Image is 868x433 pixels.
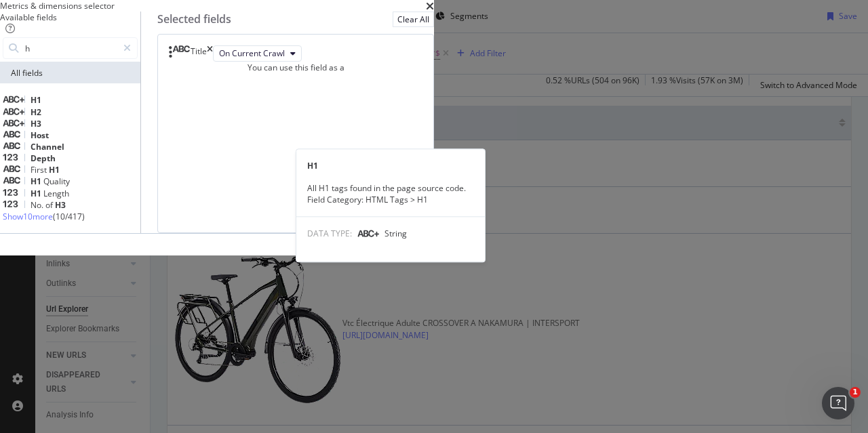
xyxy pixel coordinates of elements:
div: times [207,45,213,62]
span: Channel [31,141,64,152]
span: of [45,199,55,211]
span: H3 [31,118,41,129]
span: Host [31,129,49,141]
span: 1 [850,387,861,398]
span: H3 [55,199,66,211]
div: Title [191,45,207,62]
div: Clear All [397,14,429,25]
div: H1 [296,160,485,171]
span: Show 10 more [3,211,53,222]
span: H1 [31,94,41,106]
span: DATA TYPE: [307,228,352,240]
span: Quality [43,176,70,187]
span: String [384,228,407,240]
span: ( 10 / 417 ) [53,211,85,222]
span: H2 [31,106,41,118]
span: Depth [31,152,56,164]
iframe: Intercom live chat [822,387,854,419]
button: Clear All [393,12,434,27]
span: H1 [31,188,43,199]
div: TitletimesOn Current Crawl [169,45,422,62]
button: On Current Crawl [213,45,302,62]
span: H1 [49,164,60,176]
div: All H1 tags found in the page source code. Field Category: HTML Tags > H1 [296,182,485,205]
div: You can use this field as a [169,62,422,73]
span: H1 [31,176,43,187]
div: Selected fields [157,12,231,27]
span: Length [43,188,69,199]
span: No. [31,199,45,211]
span: On Current Crawl [219,47,285,59]
input: Search by field name [24,38,117,58]
span: First [31,164,49,176]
